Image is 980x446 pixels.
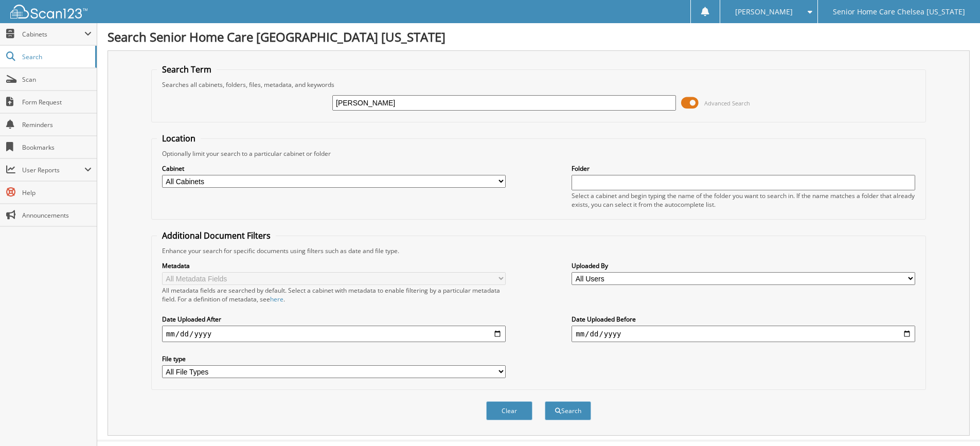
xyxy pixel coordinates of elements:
img: scan123-logo-white.svg [10,5,87,19]
span: Search [22,52,90,61]
label: Cabinet [162,164,506,173]
span: Announcements [22,211,92,220]
label: Metadata [162,261,506,270]
button: Search [545,401,591,420]
h1: Search Senior Home Care [GEOGRAPHIC_DATA] [US_STATE] [108,28,970,45]
a: here [270,295,283,304]
span: Form Request [22,98,92,106]
span: Bookmarks [22,143,92,152]
label: Folder [572,164,915,173]
legend: Search Term [157,64,217,75]
input: start [162,326,506,342]
span: User Reports [22,166,84,174]
span: Reminders [22,120,92,129]
iframe: Chat Widget [929,397,980,446]
div: Searches all cabinets, folders, files, metadata, and keywords [157,80,920,89]
label: Date Uploaded Before [572,315,915,324]
span: Advanced Search [704,99,750,107]
label: Date Uploaded After [162,315,506,324]
div: Enhance your search for specific documents using filters such as date and file type. [157,246,920,255]
label: Uploaded By [572,261,915,270]
div: Optionally limit your search to a particular cabinet or folder [157,149,920,158]
div: All metadata fields are searched by default. Select a cabinet with metadata to enable filtering b... [162,286,506,304]
legend: Location [157,133,201,144]
span: Help [22,188,92,197]
button: Clear [486,401,532,420]
span: Scan [22,75,92,84]
label: File type [162,354,506,363]
div: Select a cabinet and begin typing the name of the folder you want to search in. If the name match... [572,191,915,209]
legend: Additional Document Filters [157,230,276,241]
span: Senior Home Care Chelsea [US_STATE] [833,9,965,15]
input: end [572,326,915,342]
span: Cabinets [22,30,84,39]
span: [PERSON_NAME] [735,9,793,15]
